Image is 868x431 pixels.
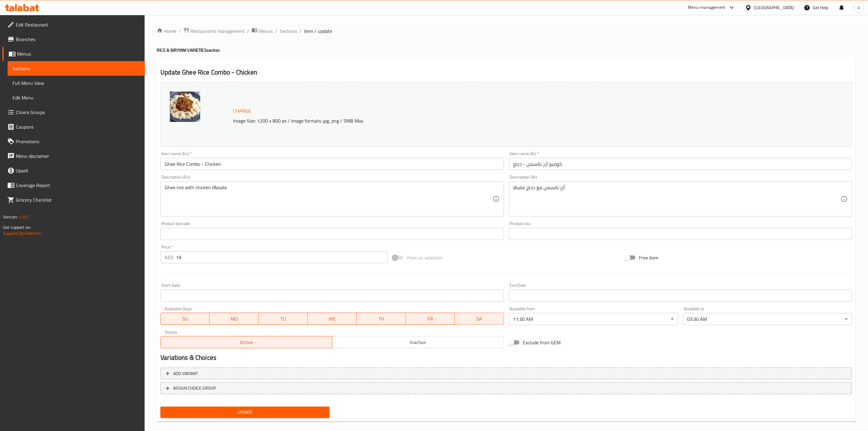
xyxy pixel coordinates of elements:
a: Home [157,27,176,35]
span: A [858,4,860,11]
span: Upsell [16,167,140,174]
a: Edit Restaurant [2,17,145,32]
a: Upsell [2,163,145,178]
h2: Update Ghee Rice Combo - Chicken [160,68,852,77]
button: TH [357,313,406,325]
span: Coupons [16,123,140,130]
button: Inactive [332,336,504,348]
span: Branches [16,36,140,43]
span: Edit Menu [12,94,140,101]
a: Sections [280,27,297,35]
a: Branches [2,32,145,47]
input: Please enter price [176,251,388,263]
a: Sections [8,61,145,76]
button: SU [160,313,210,325]
div: [GEOGRAPHIC_DATA] [754,4,794,11]
span: Coverage Report [16,182,140,189]
span: Restaurants management [190,27,245,35]
span: Inactive [335,338,502,347]
a: Coupons [2,120,145,134]
input: Enter name En [160,158,504,170]
button: FR [406,313,455,325]
div: 03:30 AM [683,313,852,325]
input: Please enter product sku [509,228,852,240]
img: Ghee_Rice638481583607612997.jpeg [170,92,200,122]
span: WE [310,315,354,323]
a: Coverage Report [2,178,145,193]
span: Change [233,106,251,115]
span: Menus [259,27,273,35]
span: 1.0.0 [19,213,28,221]
a: Grocery Checklist [2,193,145,207]
span: FR [408,315,452,323]
span: SU [163,315,207,323]
span: Get support on: [3,223,31,231]
span: Exclude from GEM [523,339,561,346]
span: Menus [17,50,140,57]
li: / [247,27,249,35]
span: Version: [3,213,18,221]
button: Change [231,105,254,117]
input: Please enter product barcode [160,228,504,240]
button: WE [308,313,357,325]
a: Promotions [2,134,145,149]
span: MO [212,315,256,323]
p: AED [165,254,173,261]
span: Add variant [173,370,198,377]
span: Price on selection [407,254,443,261]
span: TH [359,315,403,323]
nav: breadcrumb [157,27,856,35]
input: Enter name Ar [509,158,852,170]
span: item / update [304,27,332,35]
a: Choice Groups [2,105,145,120]
button: SA [455,313,504,325]
a: Menus [2,47,145,61]
span: Promotions [16,138,140,145]
a: Menu disclaimer [2,149,145,163]
li: / [300,27,302,35]
p: Image Size: 1200 x 800 px / Image formats: jpg, png / 5MB Max. [231,117,735,124]
span: SA [457,315,501,323]
span: Active [163,338,330,347]
li: / [179,27,181,35]
button: Active [160,336,332,348]
textarea: Ghee rice with chicken Masala [165,185,492,214]
h4: RICE & BIRIYANI VARIETIES section [157,47,856,53]
textarea: أرز بالسمن مع دجاج ماسالا [513,185,841,214]
button: ASSIGN CHOICE GROUP [160,382,852,395]
a: Edit Menu [8,90,145,105]
span: Menu disclaimer [16,152,140,160]
span: Update [165,408,325,416]
span: Choice Groups [16,109,140,116]
span: Sections [12,65,140,72]
h2: Variations & Choices [160,353,852,362]
a: Full Menu View [8,76,145,90]
div: Menu-management [688,4,726,11]
span: TU [261,315,305,323]
span: Edit Restaurant [16,21,140,28]
span: Free item [639,254,659,261]
span: Full Menu View [12,79,140,87]
li: / [275,27,277,35]
span: ASSIGN CHOICE GROUP [173,384,216,392]
button: MO [210,313,259,325]
button: TU [259,313,308,325]
a: Support.OpsPlatform [3,229,42,237]
button: Add variant [160,367,852,380]
div: 11:30 AM [509,313,678,325]
a: Menus [252,27,273,35]
a: Restaurants management [183,27,245,35]
button: Update [160,407,330,418]
span: Grocery Checklist [16,196,140,203]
